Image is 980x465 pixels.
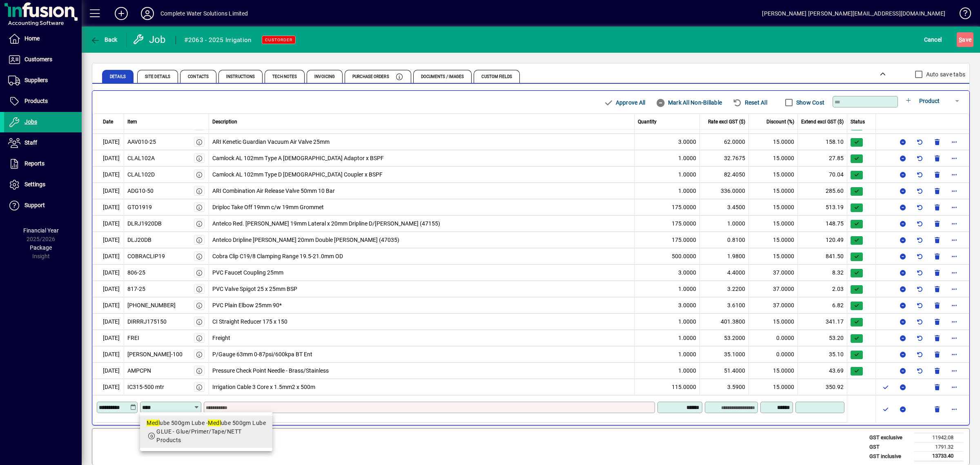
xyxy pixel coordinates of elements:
td: ARI Combination Air Release Valve 50mm 10 Bar [209,183,635,199]
td: 82.4050 [700,166,749,183]
td: 8.32 [798,264,847,281]
div: COBRACLIP19 [127,252,165,261]
span: Extend excl GST ($) [801,118,844,125]
div: ube 500gm Lube - ube 500gm Lube [147,419,266,427]
td: 1791.32 [914,442,963,452]
td: 35.10 [798,346,847,362]
div: [PERSON_NAME] [PERSON_NAME][EMAIL_ADDRESS][DOMAIN_NAME] [762,7,945,20]
td: 158.10 [798,134,847,150]
td: PVC Faucet Coupling 25mm [209,264,635,281]
span: 1.0000 [678,317,696,326]
td: [DATE] [92,346,124,362]
td: 513.19 [798,199,847,215]
label: Show Cost [795,98,824,107]
div: Complete Water Solutions Limited [160,7,248,20]
button: More options [948,201,961,214]
td: Freight [209,330,635,346]
span: Suppliers [24,77,48,83]
span: Back [90,36,118,43]
span: Mark All Non-Billable [656,96,722,109]
td: [DATE] [92,150,124,166]
span: GLUE - Glue/Primer/Tape/NETT Products [156,428,241,443]
td: 148.75 [798,215,847,232]
td: GST [865,442,914,452]
td: 285.60 [798,183,847,199]
span: 175.0000 [672,219,696,228]
button: More options [948,402,961,416]
button: More options [948,282,961,295]
span: Custom Fields [481,75,512,79]
div: [PHONE_NUMBER] [127,301,176,310]
span: ave [959,33,971,46]
td: 3.6100 [700,297,749,313]
td: 0.0000 [749,346,798,362]
div: Job [133,33,167,46]
button: More options [948,217,961,230]
td: ARI Kenetic Guardian Vacuum Air Valve 25mm [209,134,635,150]
td: 350.92 [798,379,847,395]
td: 841.50 [798,248,847,264]
td: [DATE] [92,199,124,215]
td: 15.0000 [749,232,798,248]
td: 15.0000 [749,199,798,215]
td: 27.85 [798,150,847,166]
span: 3.0000 [678,138,696,146]
td: [DATE] [92,379,124,395]
td: [DATE] [92,166,124,183]
app-page-header-button: Back [82,32,127,47]
span: Instructions [226,75,255,79]
span: Staff [24,139,37,146]
span: 1.0000 [678,187,696,195]
span: Support [24,202,45,208]
div: AAV010-25 [127,138,156,146]
button: Profile [134,6,160,21]
span: Rate excl GST ($) [708,118,745,125]
span: Site Details [145,75,170,79]
td: Camlock AL 102mm Type D [DEMOGRAPHIC_DATA] Coupler x BSPF [209,166,635,183]
td: 43.69 [798,362,847,379]
div: ADG10-50 [127,187,154,195]
button: More options [948,233,961,246]
span: Products [24,98,48,104]
td: 37.0000 [749,264,798,281]
span: Contacts [188,75,209,79]
div: AMPCPN [127,367,151,375]
button: More options [948,331,961,344]
button: More options [948,348,961,361]
span: Purchase Orders [352,75,389,79]
span: Documents / Images [421,75,464,79]
td: [DATE] [92,248,124,264]
div: DLRJ1920DB [127,219,162,228]
em: Medl [147,420,160,426]
td: 3.2200 [700,281,749,297]
span: Package [30,244,52,251]
button: Approve All [600,95,648,110]
button: Save [957,32,973,47]
td: Camlock AL 102mm Type A [DEMOGRAPHIC_DATA] Adaptor x BSPF [209,150,635,166]
td: 11942.08 [914,433,963,443]
td: 3.5900 [700,379,749,395]
td: 35.1000 [700,346,749,362]
td: 4.4000 [700,264,749,281]
span: Item [127,118,137,125]
button: More options [948,364,961,377]
td: [DATE] [92,313,124,330]
td: [DATE] [92,297,124,313]
span: 500.0000 [672,252,696,261]
button: Mark All Non-Billable [653,95,725,110]
td: 401.3800 [700,313,749,330]
div: GTO1919 [127,203,152,212]
button: More options [948,315,961,328]
td: [DATE] [92,281,124,297]
span: Customers [24,56,52,63]
a: Customers [4,49,82,70]
span: 175.0000 [672,203,696,212]
a: Knowledge Base [953,2,970,28]
button: More options [948,184,961,197]
td: 15.0000 [749,379,798,395]
td: [DATE] [92,215,124,232]
td: 62.0000 [700,134,749,150]
span: 1.0000 [678,367,696,375]
td: 32.7675 [700,150,749,166]
a: Suppliers [4,70,82,91]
